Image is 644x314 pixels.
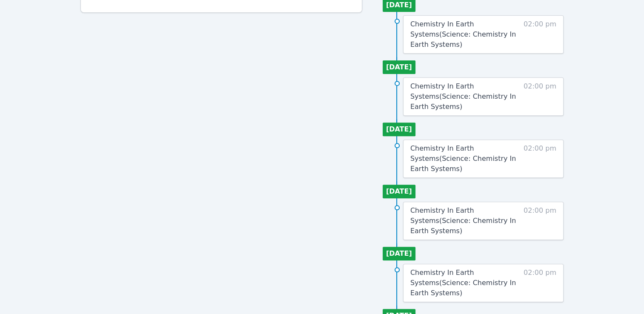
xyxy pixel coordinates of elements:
span: 02:00 pm [524,268,556,298]
li: [DATE] [383,60,415,74]
a: Chemistry In Earth Systems(Science: Chemistry In Earth Systems) [410,268,520,298]
span: Chemistry In Earth Systems ( Science: Chemistry In Earth Systems ) [410,268,516,297]
li: [DATE] [383,185,415,198]
li: [DATE] [383,123,415,136]
span: Chemistry In Earth Systems ( Science: Chemistry In Earth Systems ) [410,206,516,235]
a: Chemistry In Earth Systems(Science: Chemistry In Earth Systems) [410,19,520,50]
a: Chemistry In Earth Systems(Science: Chemistry In Earth Systems) [410,143,520,174]
span: Chemistry In Earth Systems ( Science: Chemistry In Earth Systems ) [410,82,516,111]
span: 02:00 pm [524,206,556,236]
a: Chemistry In Earth Systems(Science: Chemistry In Earth Systems) [410,206,520,236]
span: Chemistry In Earth Systems ( Science: Chemistry In Earth Systems ) [410,20,516,49]
span: 02:00 pm [524,81,556,112]
li: [DATE] [383,247,415,260]
span: 02:00 pm [524,19,556,50]
a: Chemistry In Earth Systems(Science: Chemistry In Earth Systems) [410,81,520,112]
span: Chemistry In Earth Systems ( Science: Chemistry In Earth Systems ) [410,144,516,173]
span: 02:00 pm [524,143,556,174]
